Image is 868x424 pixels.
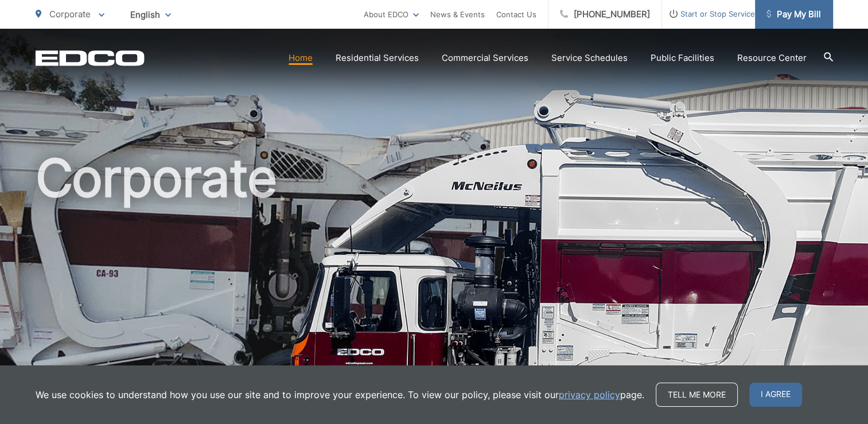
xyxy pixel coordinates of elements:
a: Home [289,51,313,65]
a: Tell me more [656,383,738,407]
a: Public Facilities [651,51,714,65]
p: We use cookies to understand how you use our site and to improve your experience. To view our pol... [36,388,644,402]
a: Residential Services [336,51,419,65]
a: Resource Center [737,51,807,65]
a: News & Events [430,7,485,21]
a: Commercial Services [442,51,528,65]
a: privacy policy [559,388,620,402]
a: Contact Us [496,7,536,21]
span: I agree [749,383,802,407]
span: English [122,5,180,25]
a: EDCD logo. Return to the homepage. [36,50,145,66]
a: Service Schedules [551,51,628,65]
span: Corporate [49,9,91,20]
span: Pay My Bill [766,7,821,21]
a: About EDCO [364,7,419,21]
